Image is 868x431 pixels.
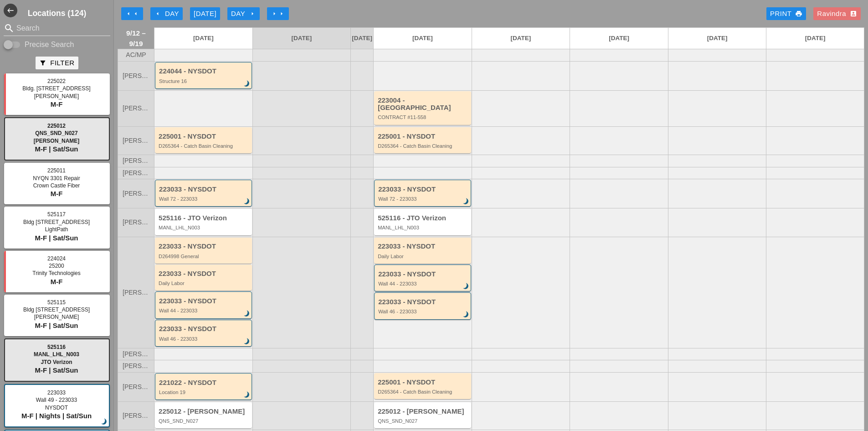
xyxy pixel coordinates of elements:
span: M-F [51,190,63,197]
div: 225001 - NYSDOT [159,133,250,140]
span: 225012 [47,123,66,129]
div: Day [154,9,179,19]
span: Bldg [STREET_ADDRESS] [23,219,90,225]
div: Wall 46 - 223033 [378,309,468,314]
div: Location 19 [159,389,249,395]
span: Wall 49 - 223033 [36,397,77,403]
span: M-F [51,100,63,108]
div: 525116 - JTO Verizon [159,214,250,222]
span: [PERSON_NAME] [123,384,149,390]
i: brightness_3 [99,417,109,427]
span: NYSDOT [45,405,68,411]
div: 224044 - NYSDOT [159,68,249,75]
button: Shrink Sidebar [4,4,17,17]
div: 225001 - NYSDOT [378,133,469,140]
i: brightness_3 [242,197,252,207]
span: QNS_SND_N027 [35,130,77,136]
div: [DATE] [194,9,216,19]
div: 225012 - [PERSON_NAME] [378,408,469,415]
i: search [4,23,15,34]
div: 223004 - [GEOGRAPHIC_DATA] [378,97,469,112]
a: [DATE] [154,28,252,49]
div: 223033 - NYSDOT [159,297,249,305]
button: Ravindra [813,7,861,20]
div: Wall 72 - 223033 [159,196,249,202]
span: AC/MP [126,52,146,58]
div: 223033 - NYSDOT [378,186,468,193]
span: [PERSON_NAME] [123,190,149,197]
span: [PERSON_NAME] [123,351,149,358]
span: [PERSON_NAME] [34,138,80,144]
span: [PERSON_NAME] [123,412,149,419]
span: M-F | Sat/Sun [35,234,78,242]
span: 9/12 – 9/19 [123,28,149,49]
a: [DATE] [472,28,570,49]
div: Ravindra [817,9,857,19]
div: Day [231,9,256,19]
i: brightness_3 [242,79,252,89]
div: QNS_SND_N027 [378,418,469,424]
span: [PERSON_NAME] [123,363,149,369]
span: 223033 [47,389,66,396]
span: M-F | Sat/Sun [35,145,78,153]
div: 525116 - JTO Verizon [378,214,469,222]
div: MANL_LHL_N003 [159,225,250,230]
div: 223033 - NYSDOT [159,243,250,250]
div: Wall 44 - 223033 [378,281,468,286]
span: [PERSON_NAME] [123,219,149,226]
a: Print [766,7,806,20]
a: [DATE] [253,28,351,49]
div: 221022 - NYSDOT [159,379,249,387]
span: [PERSON_NAME] [123,73,149,79]
i: brightness_3 [461,281,471,291]
div: Wall 46 - 223033 [159,336,249,342]
a: [DATE] [374,28,472,49]
a: [DATE] [570,28,668,49]
i: brightness_3 [461,310,471,320]
span: M-F | Sat/Sun [35,322,78,329]
div: QNS_SND_N027 [159,418,250,424]
span: 25200 [49,263,64,269]
button: Day [150,7,183,20]
span: 525115 [47,299,66,306]
i: arrow_left [125,10,132,17]
div: Structure 16 [159,78,249,84]
button: Move Ahead 1 Week [267,7,289,20]
i: arrow_left [154,10,161,17]
span: 225022 [47,78,66,84]
span: [PERSON_NAME] [123,137,149,144]
span: [PERSON_NAME] [123,289,149,296]
div: D265364 - Catch Basin Cleaning [159,143,250,149]
div: 225012 - [PERSON_NAME] [159,408,250,415]
span: Bldg [STREET_ADDRESS] [23,306,90,313]
span: MANL_LHL_N003 [34,351,79,358]
i: account_box [850,10,857,17]
span: [PERSON_NAME] [123,105,149,112]
span: [PERSON_NAME] [123,170,149,177]
input: Search [16,21,98,36]
i: print [795,10,802,17]
div: MANL_LHL_N003 [378,225,469,230]
a: [DATE] [766,28,864,49]
span: 525116 [47,344,66,350]
span: Bldg. [STREET_ADDRESS] [22,85,90,92]
span: JTO Verizon [41,359,72,365]
div: 223033 - NYSDOT [159,270,250,278]
button: Move Back 1 Week [121,7,143,20]
span: NYQN 3301 Repair [33,175,80,182]
i: arrow_right [278,10,285,17]
a: [DATE] [351,28,373,49]
span: Crown Castle Fiber [33,182,80,189]
label: Precise Search [25,40,74,49]
div: CONTRACT #11-558 [378,114,469,120]
span: 225011 [47,167,66,174]
span: M-F [51,278,63,286]
div: D265364 - Catch Basin Cleaning [378,143,469,149]
div: 223033 - NYSDOT [378,298,468,306]
div: 223033 - NYSDOT [159,325,249,333]
button: Filter [36,57,78,69]
div: Print [770,9,802,19]
span: Trinity Technologies [32,270,80,276]
button: Day [227,7,260,20]
div: D265364 - Catch Basin Cleaning [378,389,469,395]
